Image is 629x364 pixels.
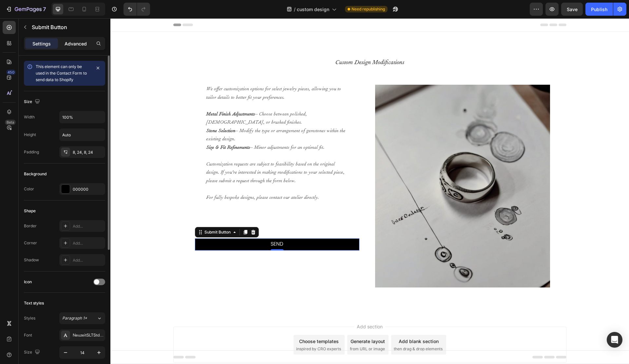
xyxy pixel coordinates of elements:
[607,332,622,348] div: Open Intercom Messenger
[585,3,613,16] button: Publish
[352,6,385,12] span: Need republishing
[6,70,16,75] div: 450
[24,257,39,263] div: Shadow
[24,171,47,177] div: Background
[297,6,329,13] span: custom design
[294,6,295,13] span: /
[73,333,104,338] div: NeuzeitSLTStd-Book
[24,240,37,246] div: Corner
[60,129,105,141] input: Auto
[283,328,332,334] span: then drag & drop elements
[591,6,607,13] div: Publish
[24,208,36,214] div: Shape
[288,320,328,326] div: Add blank section
[60,111,105,123] input: Auto
[186,328,231,334] span: inspired by CRO experts
[73,223,104,229] div: Add...
[160,223,173,230] div: Send
[93,211,122,217] div: Submit Button
[265,66,440,269] img: Alt Image
[32,40,51,47] p: Settings
[124,3,150,16] div: Undo/Redo
[24,348,41,357] div: Size
[189,320,228,326] div: Choose templates
[24,97,41,106] div: Size
[73,186,104,192] div: 000000
[24,332,32,338] div: Font
[24,149,39,155] div: Padding
[73,149,104,155] div: 8, 24, 8, 24
[24,279,32,285] div: Icon
[567,7,578,12] span: Save
[32,23,103,31] p: Submit Button
[24,186,34,192] div: Color
[24,223,37,229] div: Border
[24,114,35,120] div: Width
[65,40,87,47] p: Advanced
[73,257,104,263] div: Add...
[24,132,36,138] div: Height
[561,3,583,16] button: Save
[24,300,44,306] div: Text styles
[43,5,46,13] p: 7
[3,3,49,16] button: 7
[239,328,275,334] span: from URL or image
[110,18,629,364] iframe: Design area
[5,120,16,125] div: Beta
[240,320,275,326] div: Generate layout
[36,64,87,82] span: This element can only be used in the Contact Form to send data to Shopify
[244,305,275,312] span: Add section
[73,240,104,246] div: Add...
[24,315,35,321] div: Styles
[59,312,105,324] button: Paragraph 1*
[62,315,87,321] span: Paragraph 1*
